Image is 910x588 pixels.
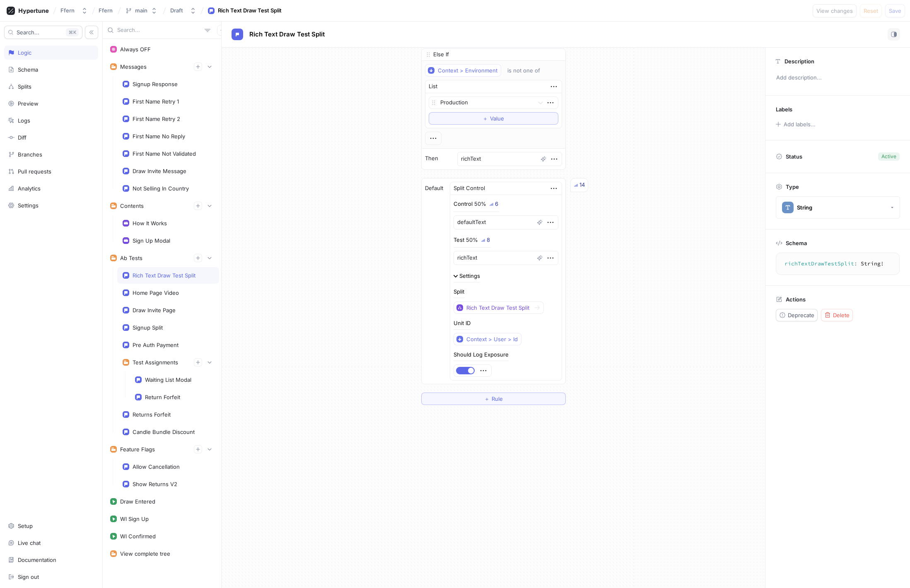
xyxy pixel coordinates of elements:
[218,7,282,15] div: Rich Text Draw Test Split
[133,185,189,192] div: Not Selling In Country
[425,154,438,163] p: Then
[816,8,853,13] span: View changes
[120,255,142,261] div: Ab Tests
[133,116,180,122] div: First Name Retry 2
[122,4,161,17] button: main
[466,304,529,311] div: Rich Text Draw Test Split
[170,7,183,14] div: Draft
[133,133,185,140] div: First Name No Reply
[864,8,878,13] span: Reset
[885,4,905,17] button: Save
[120,550,170,557] div: View complete tree
[454,215,558,229] textarea: defaultText
[117,26,201,34] input: Search...
[120,446,155,453] div: Feature Flags
[18,66,38,73] div: Schema
[490,116,504,121] span: Value
[18,83,31,90] div: Splits
[18,134,27,141] div: Diff
[133,342,179,348] div: Pre Auth Payment
[18,557,56,563] div: Documentation
[438,67,497,74] div: Context > Environment
[133,463,180,470] div: Allow Cancellation
[57,4,91,17] button: Ffern
[466,237,478,243] div: 50%
[133,307,176,313] div: Draw Invite Page
[4,26,82,39] button: Search...K
[786,151,802,162] p: Status
[135,7,147,14] div: main
[145,394,180,400] div: Return Forfeit
[120,63,147,70] div: Messages
[18,117,30,124] div: Logs
[780,256,896,271] textarea: richTextDrawTestSplit: String!
[784,58,814,65] p: Description
[18,185,41,192] div: Analytics
[813,4,857,17] button: View changes
[4,553,98,567] a: Documentation
[776,309,818,321] button: Deprecate
[881,153,896,160] div: Active
[784,122,816,127] div: Add labels...
[133,168,186,174] div: Draw Invite Message
[454,333,521,345] button: Context > User > Id
[145,376,191,383] div: Waiting List Modal
[133,481,177,487] div: Show Returns V2
[66,28,79,36] div: K
[99,7,113,13] span: Ffern
[133,289,179,296] div: Home Page Video
[425,184,443,193] p: Default
[133,98,179,105] div: First Name Retry 1
[18,202,39,209] div: Settings
[474,201,486,207] div: 50%
[776,106,792,113] p: Labels
[504,64,552,77] button: is not one of
[133,81,178,87] div: Signup Response
[772,71,903,85] p: Add description...
[487,237,490,243] div: 8
[60,7,75,14] div: Ffern
[457,152,562,166] textarea: richText
[133,429,195,435] div: Candle Bundle Discount
[507,67,540,74] div: is not one of
[425,64,501,77] button: Context > Environment
[459,273,480,279] div: Settings
[421,393,566,405] button: ＋Rule
[429,82,437,91] div: List
[133,411,171,418] div: Returns Forfeit
[579,181,585,189] div: 14
[18,540,41,546] div: Live chat
[788,313,814,318] span: Deprecate
[18,523,33,529] div: Setup
[776,196,900,219] button: String
[454,289,464,294] div: Split
[167,4,200,17] button: Draft
[18,100,39,107] div: Preview
[454,200,473,208] p: Control
[889,8,901,13] span: Save
[120,498,155,505] div: Draw Entered
[492,396,503,401] span: Rule
[120,46,151,53] div: Always OFF
[466,336,518,343] div: Context > User > Id
[797,204,812,211] div: String
[833,313,850,318] span: Delete
[786,183,799,190] p: Type
[17,30,39,35] span: Search...
[454,251,558,265] textarea: richText
[133,220,167,227] div: How It Works
[18,151,42,158] div: Branches
[495,201,498,207] div: 6
[821,309,853,321] button: Delete
[484,396,490,401] span: ＋
[120,516,149,522] div: Wl Sign Up
[454,352,509,357] div: Should Log Exposure
[454,321,471,326] div: Unit ID
[120,202,144,209] div: Contents
[454,301,544,314] button: Rich Text Draw Test Split
[120,533,156,540] div: Wl Confirmed
[133,272,196,279] div: Rich Text Draw Test Split
[454,236,464,244] p: Test
[133,150,196,157] div: First Name Not Validated
[18,574,39,580] div: Sign out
